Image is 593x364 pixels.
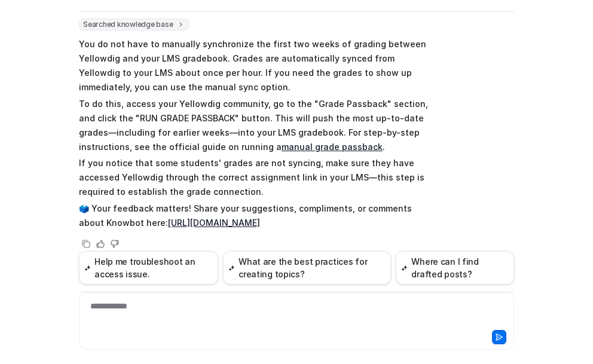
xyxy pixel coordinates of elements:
p: You do not have to manually synchronize the first two weeks of grading between Yellowdig and your... [79,37,429,94]
button: Help me troubleshoot an access issue. [79,251,218,285]
p: If you notice that some students' grades are not syncing, make sure they have accessed Yellowdig ... [79,156,429,199]
p: To do this, access your Yellowdig community, go to the "Grade Passback" section, and click the "R... [79,97,429,154]
a: manual grade passback [282,142,383,152]
span: Searched knowledge base [79,19,189,30]
button: What are the best practices for creating topics? [223,251,391,285]
button: Where can I find drafted posts? [396,251,514,285]
p: 🗳️ Your feedback matters! Share your suggestions, compliments, or comments about Knowbot here: [79,201,429,230]
a: [URL][DOMAIN_NAME] [168,218,260,228]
